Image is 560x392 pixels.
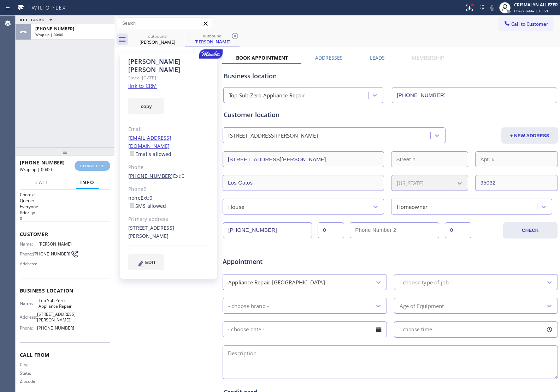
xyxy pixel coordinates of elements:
[20,167,52,173] span: Wrap up | 00:00
[20,379,39,384] span: Zipcode:
[128,58,209,74] div: [PERSON_NAME] [PERSON_NAME]
[20,241,39,247] span: Name:
[131,31,184,47] div: Henry Arciga
[412,54,444,61] label: Membership
[35,179,49,186] span: Call
[400,326,436,333] span: - choose time -
[511,21,548,27] span: Call to Customer
[20,204,110,210] p: Everyone
[475,175,558,191] input: ZIP
[80,179,95,186] span: Info
[514,2,558,8] div: CRISMALYN ALLEZER
[487,3,497,13] button: Mute
[228,132,318,140] div: [STREET_ADDRESS][PERSON_NAME]
[75,161,110,171] button: COMPLETE
[185,31,239,47] div: Henry Arciga
[145,260,156,265] span: EDIT
[31,176,53,189] button: Call
[20,370,39,376] span: State:
[20,362,39,367] span: City:
[128,125,209,133] div: Email
[185,33,239,38] div: outbound
[20,192,110,198] h1: Context
[224,110,557,120] div: Customer location
[20,231,110,237] span: Customer
[20,216,110,222] p: 0
[39,298,74,309] span: Top Sub Zero Appliance Repair
[76,176,99,189] button: Info
[501,127,558,144] button: + NEW ADDRESS
[117,18,212,29] input: Search
[128,224,209,240] div: [STREET_ADDRESS][PERSON_NAME]
[128,194,209,210] div: none
[350,222,439,238] input: Phone Number 2
[128,173,173,179] a: [PHONE_NUMBER]
[20,198,110,204] h2: Queue:
[131,39,184,45] div: [PERSON_NAME]
[514,8,548,13] span: Unavailable | 18:59
[35,26,74,32] span: [PHONE_NUMBER]
[33,251,70,257] span: [PHONE_NUMBER]
[37,312,76,322] span: [STREET_ADDRESS][PERSON_NAME]
[35,32,63,37] span: Wrap up | 00:00
[400,302,444,310] div: Age of Equipment
[128,151,172,157] label: Emails allowed
[20,301,39,306] span: Name:
[173,173,185,179] span: Ext: 0
[128,203,166,209] label: SMS allowed
[397,203,428,211] div: Homeowner
[223,175,384,191] input: City
[236,54,288,61] label: Book Appointment
[16,16,59,24] button: ALL TASKS
[228,203,244,211] div: House
[392,87,558,103] input: Phone Number
[130,203,134,208] input: SMS allowed
[128,82,157,89] a: link to CRM
[39,241,74,247] span: [PERSON_NAME]
[128,185,209,193] div: Phone2
[400,278,452,286] div: - choose type of job -
[223,151,384,167] input: Address
[131,34,184,39] div: outbound
[20,17,45,22] span: ALL TASKS
[37,325,74,331] span: [PHONE_NUMBER]
[20,210,110,216] h2: Priority:
[141,194,152,201] span: Ext: 0
[499,17,553,31] button: Call to Customer
[223,257,334,266] span: Appointment
[20,287,110,294] span: Business location
[391,151,468,167] input: Street #
[475,151,558,167] input: Apt. #
[128,134,171,149] a: [EMAIL_ADDRESS][DOMAIN_NAME]
[130,151,134,156] input: Emails allowed
[20,351,110,358] span: Call From
[228,278,325,286] div: Appliance Repair [GEOGRAPHIC_DATA]
[128,254,164,270] button: EDIT
[370,54,385,61] label: Leads
[20,159,65,166] span: [PHONE_NUMBER]
[128,215,209,223] div: Primary address
[228,302,269,310] div: - choose brand -
[318,222,344,238] input: Ext.
[80,163,105,168] span: COMPLETE
[315,54,343,61] label: Addresses
[445,222,471,238] input: Ext. 2
[224,71,557,81] div: Business location
[503,222,558,239] button: CHECK
[223,321,387,337] input: - choose date -
[20,261,39,266] span: Address:
[128,74,209,82] div: Since: [DATE]
[20,325,37,331] span: Phone:
[229,91,305,99] div: Top Sub Zero Appliance Repair
[128,98,164,114] button: copy
[20,314,37,320] span: Address:
[20,251,33,257] span: Phone:
[128,163,209,171] div: Phone
[185,38,239,45] div: [PERSON_NAME]
[223,222,312,238] input: Phone Number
